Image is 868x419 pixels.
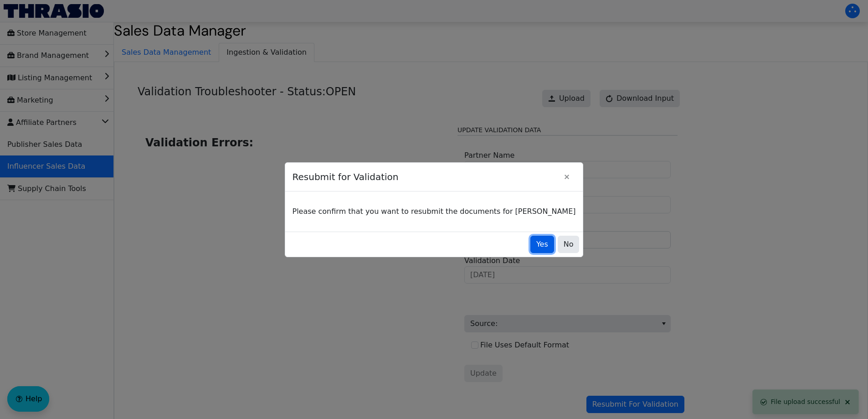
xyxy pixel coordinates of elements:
button: No [558,236,580,253]
span: Resubmit for Validation [293,166,559,188]
span: No [564,239,574,250]
button: Yes [530,236,554,253]
span: Yes [536,239,548,250]
button: Close [558,168,575,186]
p: Please confirm that you want to resubmit the documents for [PERSON_NAME] [293,206,576,217]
